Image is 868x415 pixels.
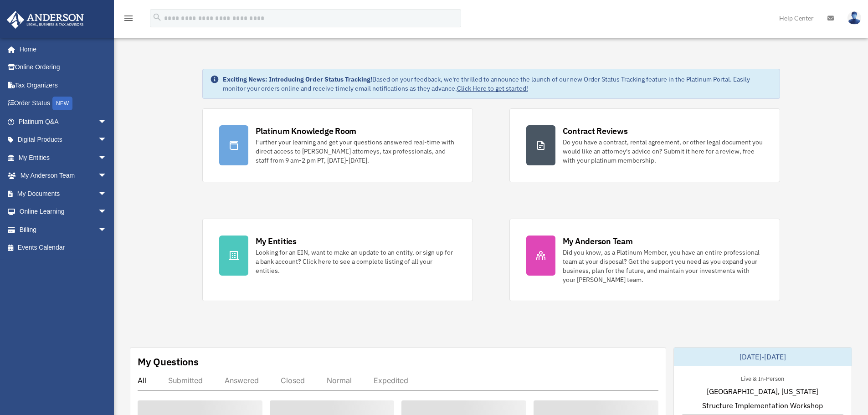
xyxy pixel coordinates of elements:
div: Did you know, as a Platinum Member, you have an entire professional team at your disposal? Get th... [563,248,763,284]
a: My Documentsarrow_drop_down [6,184,121,203]
a: Tax Organizers [6,76,121,94]
div: Closed [281,376,305,385]
div: [DATE]-[DATE] [674,348,852,366]
div: Contract Reviews [563,125,628,137]
a: Online Learningarrow_drop_down [6,203,121,221]
a: Billingarrow_drop_down [6,220,121,239]
a: Platinum Knowledge Room Further your learning and get your questions answered real-time with dire... [202,108,473,182]
div: Further your learning and get your questions answered real-time with direct access to [PERSON_NAM... [256,138,456,165]
span: arrow_drop_down [98,220,116,239]
a: Platinum Q&Aarrow_drop_down [6,113,121,131]
a: Home [6,40,116,58]
a: My Anderson Teamarrow_drop_down [6,167,121,185]
div: Do you have a contract, rental agreement, or other legal document you would like an attorney's ad... [563,138,763,165]
a: menu [123,16,134,24]
span: arrow_drop_down [98,184,116,203]
span: arrow_drop_down [98,131,116,149]
div: My Anderson Team [563,236,633,247]
span: arrow_drop_down [98,203,116,221]
div: Answered [225,376,259,385]
img: Anderson Advisors Platinum Portal [4,11,87,29]
i: search [152,12,162,22]
a: Digital Productsarrow_drop_down [6,131,121,149]
a: My Entities Looking for an EIN, want to make an update to an entity, or sign up for a bank accoun... [202,219,473,301]
span: Structure Implementation Workshop [702,400,823,411]
div: NEW [52,97,72,110]
a: Contract Reviews Do you have a contract, rental agreement, or other legal document you would like... [509,108,780,182]
div: My Questions [138,355,199,369]
span: arrow_drop_down [98,113,116,131]
div: Live & In-Person [734,373,791,383]
div: Platinum Knowledge Room [256,125,357,137]
a: My Anderson Team Did you know, as a Platinum Member, you have an entire professional team at your... [509,219,780,301]
div: Expedited [374,376,408,385]
div: Looking for an EIN, want to make an update to an entity, or sign up for a bank account? Click her... [256,248,456,275]
span: arrow_drop_down [98,149,116,167]
a: Order StatusNEW [6,94,121,113]
a: My Entitiesarrow_drop_down [6,149,121,167]
div: My Entities [256,236,297,247]
a: Online Ordering [6,58,121,77]
span: [GEOGRAPHIC_DATA], [US_STATE] [707,386,818,397]
a: Events Calendar [6,239,121,257]
div: All [138,376,146,385]
img: User Pic [847,11,861,25]
div: Based on your feedback, we're thrilled to announce the launch of our new Order Status Tracking fe... [223,75,772,93]
a: Click Here to get started! [457,84,528,92]
strong: Exciting News: Introducing Order Status Tracking! [223,75,372,83]
i: menu [123,13,134,24]
div: Submitted [168,376,203,385]
div: Normal [327,376,352,385]
span: arrow_drop_down [98,167,116,185]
